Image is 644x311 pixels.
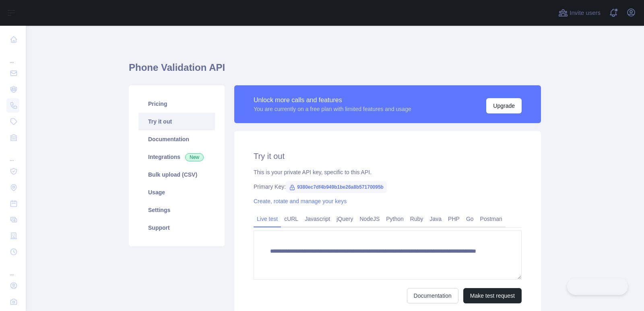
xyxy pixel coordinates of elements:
button: Invite users [557,6,602,19]
a: cURL [281,212,301,225]
a: Java [427,212,445,225]
a: Postman [477,212,506,225]
a: Integrations New [138,148,215,166]
h2: Try it out [254,150,522,162]
a: Documentation [407,288,458,303]
div: Unlock more calls and features [254,95,411,105]
a: Live test [254,212,281,225]
a: Create, rotate and manage your keys [254,198,347,204]
span: 9380ec7df4b949b1be26a8b57170095b [286,181,387,193]
div: ... [6,146,19,163]
a: Pricing [138,95,215,113]
a: PHP [445,212,463,225]
a: Settings [138,201,215,219]
iframe: Toggle Customer Support [567,278,628,295]
a: Support [138,219,215,237]
button: Upgrade [486,98,522,113]
a: Documentation [138,130,215,148]
a: Bulk upload (CSV) [138,166,215,183]
div: This is your private API key, specific to this API. [254,168,522,176]
a: NodeJS [356,212,383,225]
span: Invite users [570,8,601,18]
a: Python [383,212,407,225]
h1: Phone Validation API [129,61,541,80]
a: Try it out [138,113,215,130]
a: Ruby [407,212,427,225]
a: Usage [138,183,215,201]
a: jQuery [333,212,356,225]
a: Javascript [301,212,333,225]
div: Primary Key: [254,183,522,191]
span: New [185,153,204,161]
a: Go [463,212,477,225]
div: You are currently on a free plan with limited features and usage [254,105,411,113]
button: Make test request [463,288,522,303]
div: ... [6,261,19,277]
div: ... [6,48,19,64]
